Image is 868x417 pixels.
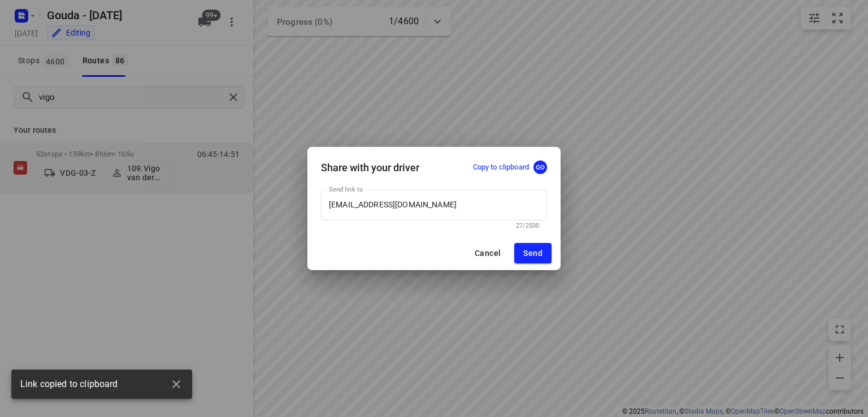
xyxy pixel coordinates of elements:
[523,249,542,258] span: Send
[20,378,118,391] span: Link copied to clipboard
[321,162,419,173] h5: Share with your driver
[321,190,547,220] input: Driver’s email address
[516,222,539,229] span: 27/2500
[514,243,552,263] button: Send
[473,162,529,173] p: Copy to clipboard
[466,243,510,263] button: Cancel
[475,249,501,258] span: Cancel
